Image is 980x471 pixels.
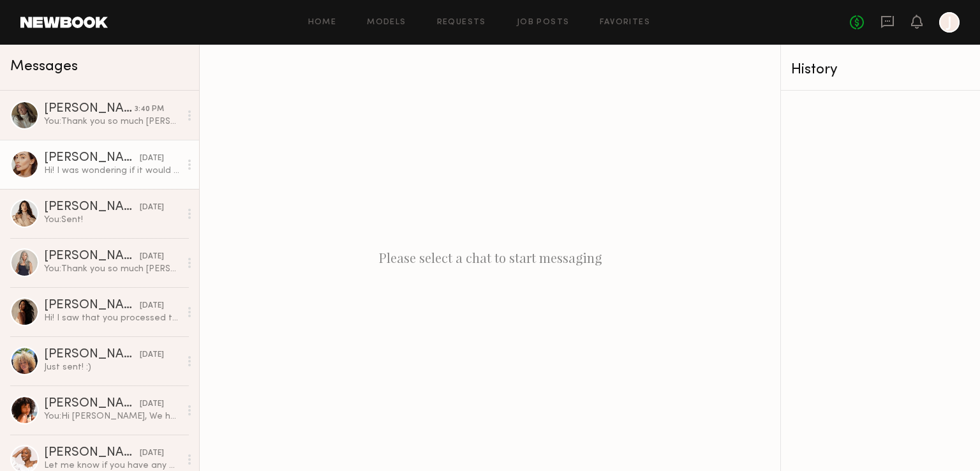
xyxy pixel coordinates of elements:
[308,19,337,27] a: Home
[44,263,180,275] div: You: Thank you so much [PERSON_NAME]!
[44,348,140,361] div: [PERSON_NAME]
[140,398,164,410] div: [DATE]
[140,349,164,361] div: [DATE]
[44,447,140,460] div: [PERSON_NAME]
[791,63,970,77] div: History
[10,59,78,74] span: Messages
[44,299,140,312] div: [PERSON_NAME]
[939,12,960,33] a: J
[517,19,570,27] a: Job Posts
[44,152,140,165] div: [PERSON_NAME]
[44,250,140,263] div: [PERSON_NAME]
[44,116,180,128] div: You: Thank you so much [PERSON_NAME], the content was beautiful!
[44,410,180,422] div: You: Hi [PERSON_NAME], We have received it! We'll get back to you via email.
[140,202,164,214] div: [DATE]
[135,103,164,116] div: 3:40 PM
[44,201,140,214] div: [PERSON_NAME]
[44,103,135,116] div: [PERSON_NAME]
[200,45,780,471] div: Please select a chat to start messaging
[44,312,180,324] div: Hi! I saw that you processed the payment. I was wondering if you guys added the $50 that we agreed?
[44,165,180,177] div: Hi! I was wondering if it would be ok with you guys to deliver content on the 1st? If not no worr...
[140,251,164,263] div: [DATE]
[140,153,164,165] div: [DATE]
[44,214,180,226] div: You: Sent!
[437,19,486,27] a: Requests
[44,398,140,410] div: [PERSON_NAME]
[140,447,164,460] div: [DATE]
[600,19,650,27] a: Favorites
[140,300,164,312] div: [DATE]
[367,19,406,27] a: Models
[44,361,180,373] div: Just sent! :)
